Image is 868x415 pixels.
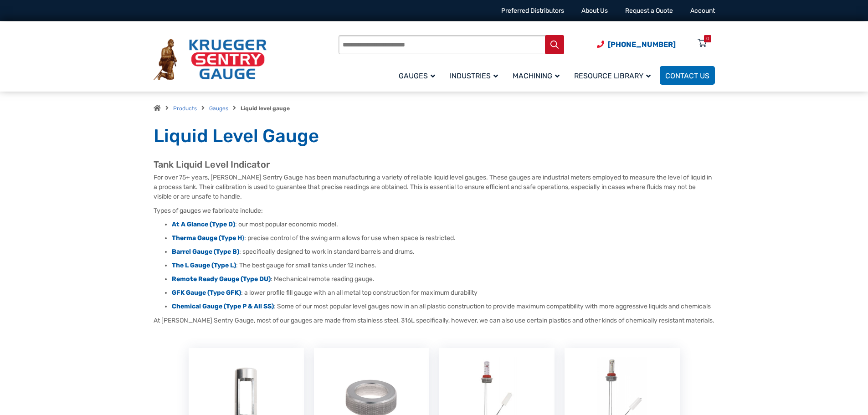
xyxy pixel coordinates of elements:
[569,65,660,86] a: Resource Library
[501,7,564,15] a: Preferred Distributors
[172,234,242,242] strong: Therma Gauge (Type H
[172,275,271,283] a: Remote Ready Gauge (Type DU)
[399,72,435,80] span: Gauges
[241,105,290,112] strong: Liquid level gauge
[690,7,715,15] a: Account
[172,302,274,310] a: Chemical Gauge (Type P & All SS)
[574,72,651,80] span: Resource Library
[154,206,715,215] p: Types of gauges we fabricate include:
[507,65,569,86] a: Machining
[597,39,676,50] a: Phone Number (920) 434-8860
[154,316,715,325] p: At [PERSON_NAME] Sentry Gauge, most of our gauges are made from stainless steel, 316L specificall...
[172,220,235,228] a: At A Glance (Type D)
[660,66,715,85] a: Contact Us
[172,289,241,297] a: GFK Gauge (Type GFK)
[172,234,715,243] li: : precise control of the swing arm allows for use when space is restricted.
[172,261,236,269] a: The L Gauge (Type L)
[172,234,244,242] a: Therma Gauge (Type H)
[706,35,709,42] div: 0
[172,275,715,284] li: : Mechanical remote reading gauge.
[172,220,715,229] li: : our most popular economic model.
[665,72,709,80] span: Contact Us
[173,105,197,112] a: Products
[450,72,498,80] span: Industries
[154,125,715,148] h1: Liquid Level Gauge
[581,7,608,15] a: About Us
[172,247,715,256] li: : specifically designed to work in standard barrels and drums.
[172,261,715,270] li: : The best gauge for small tanks under 12 inches.
[154,173,715,201] p: For over 75+ years, [PERSON_NAME] Sentry Gauge has been manufacturing a variety of reliable liqui...
[172,288,715,297] li: : a lower profile fill gauge with an all metal top construction for maximum durability
[513,72,560,80] span: Machining
[209,105,228,112] a: Gauges
[172,248,239,256] a: Barrel Gauge (Type B)
[393,65,444,86] a: Gauges
[172,302,715,311] li: : Some of our most popular level gauges now in an all plastic construction to provide maximum com...
[625,7,673,15] a: Request a Quote
[608,40,676,49] span: [PHONE_NUMBER]
[444,65,507,86] a: Industries
[154,39,267,81] img: Krueger Sentry Gauge
[154,159,715,170] h2: Tank Liquid Level Indicator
